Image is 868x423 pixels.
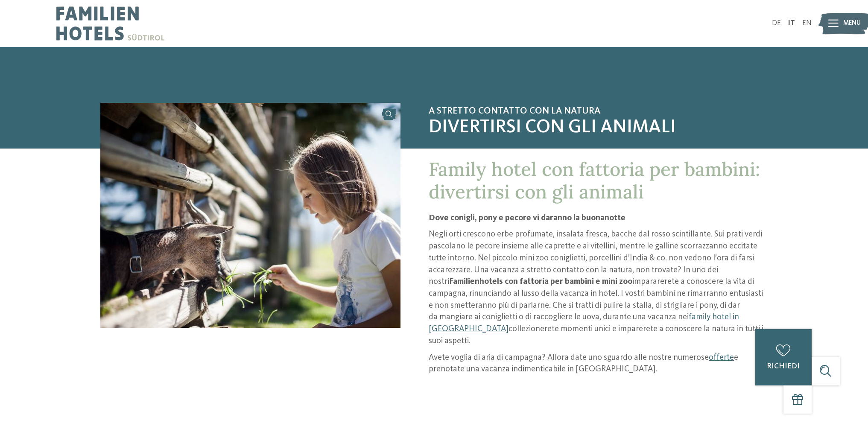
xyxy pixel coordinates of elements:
a: offerte [709,353,734,362]
span: Menu [843,19,861,28]
span: Divertirsi con gli animali [429,117,768,139]
p: Negli orti crescono erbe profumate, insalata fresca, bacche dal rosso scintillante. Sui prati ver... [429,229,768,347]
a: EN [802,20,812,27]
strong: Familienhotels con fattoria per bambini e mini zoo [449,277,632,286]
span: richiedi [767,363,800,370]
img: Fattoria per bambini nei Familienhotel: un sogno [100,103,400,328]
p: Avete voglia di aria di campagna? Allora date uno sguardo alle nostre numerose e prenotate una va... [429,352,768,376]
span: Family hotel con fattoria per bambini: divertirsi con gli animali [429,157,760,204]
strong: Dove conigli, pony e pecore vi daranno la buonanotte [429,214,625,222]
span: A stretto contatto con la natura [429,105,768,117]
a: DE [772,20,781,27]
a: richiedi [755,329,812,385]
a: IT [788,20,795,27]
